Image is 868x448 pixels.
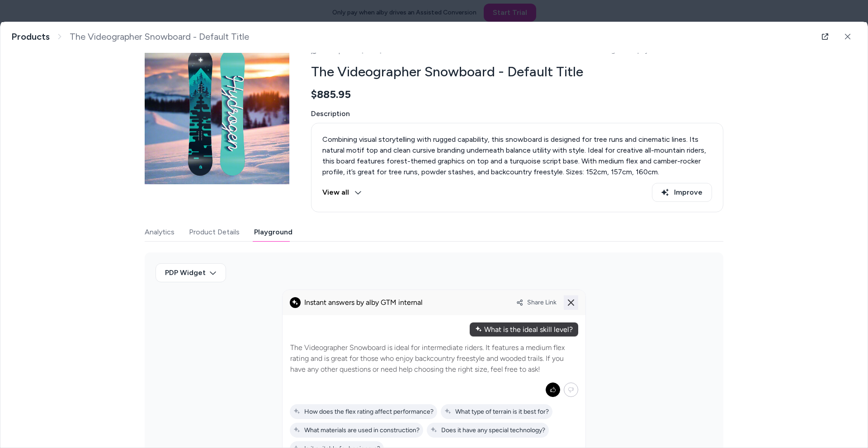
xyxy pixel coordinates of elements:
[311,88,351,101] span: $885.95
[145,40,289,184] img: Main.jpg
[165,267,206,278] span: PDP Widget
[311,63,723,80] h2: The Videographer Snowboard - Default Title
[322,134,712,177] div: Combining visual storytelling with rugged capability, this snowboard is designed for tree runs an...
[11,31,249,42] nav: breadcrumb
[156,263,226,282] button: PDP Widget
[322,183,362,202] button: View all
[652,183,712,202] button: Improve
[189,223,240,241] button: Product Details
[254,223,292,241] button: Playground
[311,108,723,119] span: Description
[145,223,175,241] button: Analytics
[11,31,50,42] a: Products
[70,31,249,42] span: The Videographer Snowboard - Default Title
